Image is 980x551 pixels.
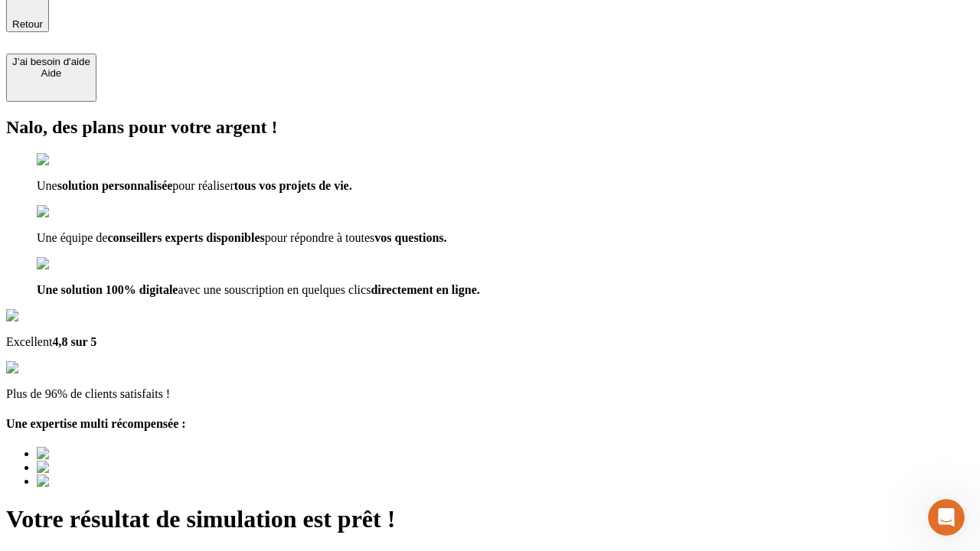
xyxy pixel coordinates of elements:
[6,505,974,533] h1: Votre résultat de simulation est prêt !
[6,361,82,375] img: reviews stars
[178,283,371,296] span: avec une souscription en quelques clics
[37,179,57,192] span: Une
[37,474,178,488] img: Best savings advice award
[371,283,479,296] span: directement en ligne.
[6,417,974,431] h4: Une expertise multi récompensée :
[6,54,96,102] button: J’ai besoin d'aideAide
[12,67,90,79] div: Aide
[374,231,446,244] span: vos questions.
[52,335,96,348] span: 4,8 sur 5
[107,231,264,244] span: conseillers experts disponibles
[6,387,974,401] p: Plus de 96% de clients satisfaits !
[37,257,103,271] img: checkmark
[12,56,90,67] div: J’ai besoin d'aide
[172,179,234,192] span: pour réaliser
[6,309,95,323] img: Google Review
[37,461,178,474] img: Best savings advice award
[37,153,103,167] img: checkmark
[37,283,178,296] span: Une solution 100% digitale
[12,18,43,30] span: Retour
[57,179,173,192] span: solution personnalisée
[37,205,103,219] img: checkmark
[265,231,375,244] span: pour répondre à toutes
[928,499,965,536] iframe: Intercom live chat
[6,117,974,138] h2: Nalo, des plans pour votre argent !
[6,335,52,348] span: Excellent
[234,179,352,192] span: tous vos projets de vie.
[37,447,178,461] img: Best savings advice award
[37,231,107,244] span: Une équipe de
